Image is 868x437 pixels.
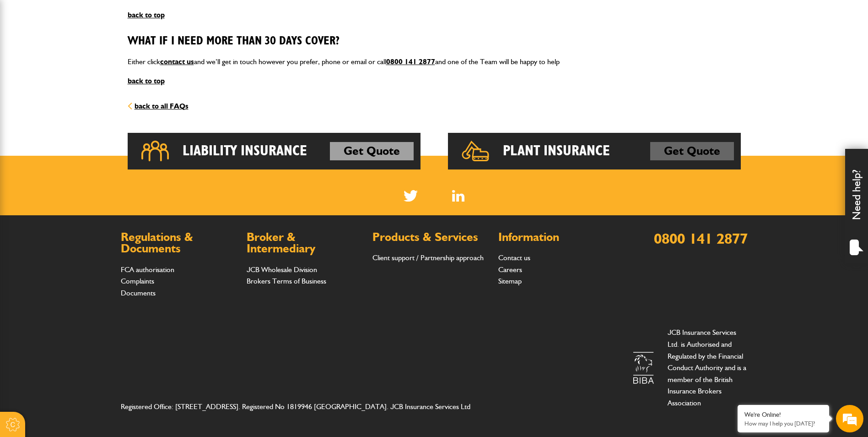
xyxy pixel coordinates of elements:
[498,253,530,262] a: Contact us
[372,231,489,243] h2: Products & Services
[128,11,165,19] a: back to top
[650,142,734,160] a: Get Quote
[452,190,464,202] a: LinkedIn
[128,102,189,110] a: back to all FAQs
[498,277,522,285] a: Sitemap
[121,289,156,297] a: Documents
[498,231,615,243] h2: Information
[121,277,154,285] a: Complaints
[247,231,363,255] h2: Broker & Intermediary
[121,401,490,413] address: Registered Office: [STREET_ADDRESS]. Registered No 1819946 [GEOGRAPHIC_DATA]. JCB Insurance Servi...
[330,142,414,160] a: Get Quote
[121,265,174,274] a: FCA authorisation
[128,56,741,68] p: Either click and we’ll get in touch however you prefer, phone or email or call and one of the Tea...
[668,327,748,409] p: JCB Insurance Services Ltd. is Authorised and Regulated by the Financial Conduct Authority and is...
[160,57,194,66] a: contact us
[247,265,317,274] a: JCB Wholesale Division
[845,149,868,263] div: Need help?
[654,229,748,247] a: 0800 141 2877
[744,411,822,419] div: We're Online!
[503,142,610,160] h2: Plant Insurance
[128,76,165,85] a: back to top
[372,253,484,262] a: Client support / Partnership approach
[183,142,307,160] h2: Liability Insurance
[247,277,326,285] a: Brokers Terms of Business
[452,190,464,202] img: Linked In
[744,420,822,427] p: How may I help you today?
[498,265,522,274] a: Careers
[128,34,741,49] h3: What if I need more than 30 Days cover?
[404,190,418,202] img: Twitter
[386,57,435,66] a: 0800 141 2877
[121,231,237,255] h2: Regulations & Documents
